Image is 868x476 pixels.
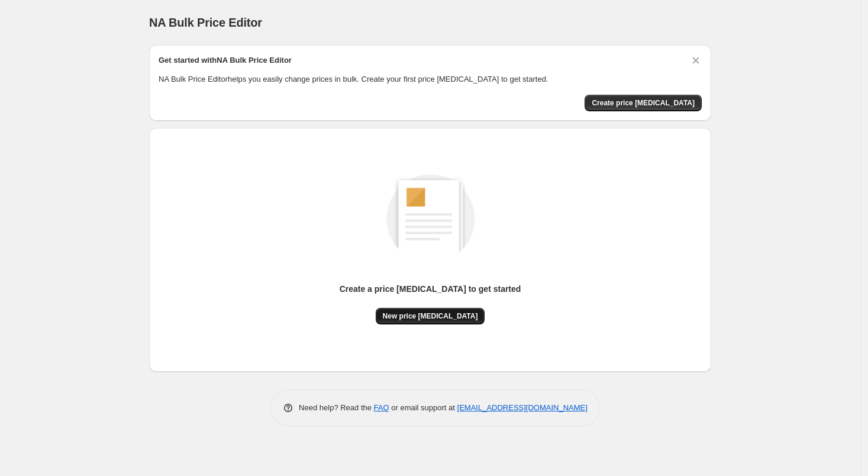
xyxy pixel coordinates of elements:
p: NA Bulk Price Editor helps you easily change prices in bulk. Create your first price [MEDICAL_DAT... [159,73,702,85]
h2: Get started with NA Bulk Price Editor [159,54,292,66]
p: Create a price [MEDICAL_DATA] to get started [340,283,521,295]
button: Create price change job [585,95,702,111]
a: FAQ [374,403,389,412]
span: or email support at [389,403,457,412]
span: New price [MEDICAL_DATA] [383,311,478,321]
span: Need help? Read the [299,403,374,412]
span: Create price [MEDICAL_DATA] [592,98,695,108]
a: [EMAIL_ADDRESS][DOMAIN_NAME] [457,403,588,412]
span: NA Bulk Price Editor [149,16,262,29]
button: New price [MEDICAL_DATA] [376,308,485,324]
button: Dismiss card [690,54,702,66]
